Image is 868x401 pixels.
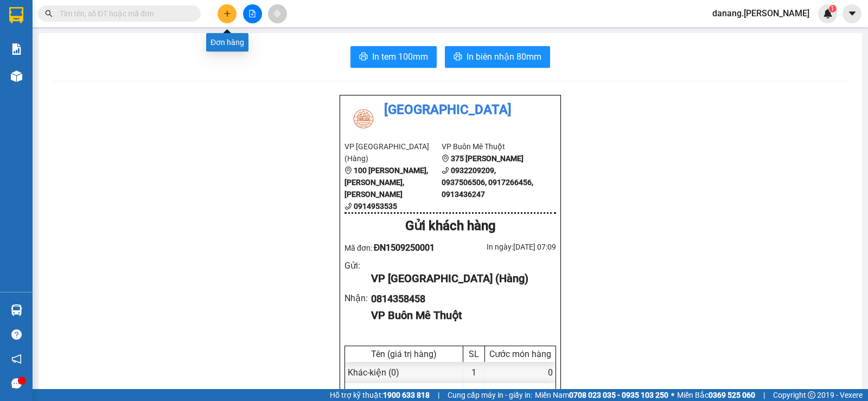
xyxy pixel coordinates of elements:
[843,4,861,23] button: caret-down
[451,154,524,163] b: 375 [PERSON_NAME]
[372,50,428,63] span: In tem 100mm
[218,4,237,23] button: plus
[344,166,428,199] b: 100 [PERSON_NAME], [PERSON_NAME], [PERSON_NAME]
[374,243,435,253] span: ĐN1509250001
[127,9,220,35] div: Buôn Mê Thuột
[224,10,231,17] span: plus
[438,389,439,401] span: |
[445,46,550,68] button: printerIn biên nhận 80mm
[442,141,539,152] li: VP Buôn Mê Thuột
[709,391,755,399] strong: 0369 525 060
[344,291,371,305] div: Nhận :
[344,141,442,164] li: VP [GEOGRAPHIC_DATA] (Hàng)
[371,270,547,287] div: VP [GEOGRAPHIC_DATA] (Hàng)
[45,10,53,17] span: search
[442,167,449,174] span: phone
[548,389,553,399] span: 0
[344,202,352,210] span: phone
[344,241,450,254] div: Mã đơn:
[348,367,399,378] span: Khác - kiện (0)
[383,391,430,399] strong: 1900 633 818
[471,389,476,399] span: 1
[466,349,482,359] div: SL
[344,216,556,237] div: Gửi khách hàng
[371,291,547,307] div: 0814358458
[96,74,111,89] span: SL
[344,167,352,174] span: environment
[268,4,287,23] button: aim
[463,362,485,383] div: 1
[330,389,430,401] span: Hỗ trợ kỹ thuật:
[344,100,556,120] li: [GEOGRAPHIC_DATA]
[9,9,26,21] span: Gửi:
[569,391,668,399] strong: 0708 023 035 - 0935 103 250
[450,241,556,253] div: In ngày: [DATE] 07:09
[442,166,533,199] b: 0932209209, 0937506506, 0917266456, 0913436247
[847,9,857,18] span: caret-down
[763,389,765,401] span: |
[9,7,23,23] img: logo-vxr
[467,50,541,63] span: In biên nhận 80mm
[488,349,553,359] div: Cước món hàng
[485,362,556,383] div: 0
[127,10,153,22] span: Nhận:
[348,389,389,399] span: Tổng cộng
[371,307,547,324] div: VP Buôn Mê Thuột
[125,57,138,68] span: CC
[11,304,22,316] img: warehouse-icon
[9,75,220,88] div: Tên hàng: kiện ( : 1 )
[354,202,397,211] b: 0914953535
[823,9,833,18] img: icon-new-feature
[348,349,460,359] div: Tên (giá trị hàng)
[344,259,371,272] div: Gửi :
[273,10,281,17] span: aim
[535,389,668,401] span: Miền Nam
[350,46,437,68] button: printerIn tem 100mm
[808,391,815,399] span: copyright
[9,9,119,47] div: [GEOGRAPHIC_DATA] (Hàng)
[127,35,220,50] div: 0814358458
[60,8,188,20] input: Tìm tên, số ĐT hoặc mã đơn
[243,4,262,23] button: file-add
[829,5,837,12] sup: 1
[11,43,22,55] img: solution-icon
[248,10,256,17] span: file-add
[671,393,674,397] span: ⚪️
[11,378,22,389] span: message
[448,389,532,401] span: Cung cấp máy in - giấy in:
[359,52,368,62] span: printer
[677,389,755,401] span: Miền Bắc
[704,7,818,20] span: danang.[PERSON_NAME]
[442,155,449,162] span: environment
[206,33,248,52] div: Đơn hàng
[11,71,22,82] img: warehouse-icon
[344,100,382,138] img: logo.jpg
[831,5,834,12] span: 1
[11,329,22,340] span: question-circle
[454,52,462,62] span: printer
[11,354,22,364] span: notification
